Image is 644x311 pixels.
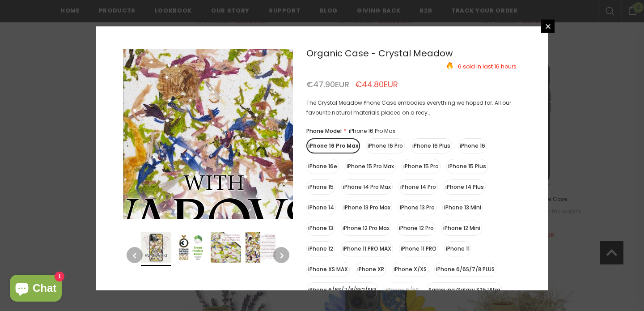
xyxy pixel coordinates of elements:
label: iPhone 15 [306,179,335,194]
span: sold in last [463,62,493,70]
label: iPhone 12 Pro Max [341,220,391,235]
label: iPhone 16 [458,138,487,153]
label: iPhone 12 Pro [397,220,436,235]
label: iPhone 11 PRO MAX [341,241,393,256]
span: iPhone 16 Pro Max [349,127,395,134]
label: iPhone 13 Mini [442,200,483,215]
span: 16 [494,62,500,70]
label: iPhone X/XS [392,261,428,277]
label: Samsung Galaxy S25 Ultra [427,282,502,297]
label: iPhone 16 Pro Max [306,138,360,153]
inbox-online-store-chat: Shopify online store chat [7,275,64,304]
label: iPhone 12 Mini [441,220,482,235]
span: hours [501,62,517,70]
label: iPhone 13 Pro Max [342,200,392,215]
label: iPhone 14 [306,200,336,215]
a: Close [541,19,555,33]
img: Crystal Meadow Material Components [246,232,276,262]
label: iPhone 6/6S/7/8/SE2/SE3 [306,282,378,297]
span: €44.80EUR [355,78,398,89]
img: All Organic Crystal Meadow Material Close Up [211,232,241,262]
label: iPhone 13 [306,220,335,235]
label: iPhone 15 Pro Max [345,158,396,174]
label: iPhone XS MAX [306,261,350,277]
label: iPhone 16 Plus [411,138,452,153]
a: Organic Case - Crystal Meadow [306,47,453,59]
label: iPhone 15 Plus [446,158,488,174]
img: Organic Case - Crystal Meadow [176,232,206,262]
div: The Crystal Meadow Phone Case embodies everything we hoped for. All our favourite natural materia... [306,98,517,117]
label: iPhone 12 [306,241,335,256]
span: €47.90EUR [306,78,349,89]
label: iPhone 5/5S [384,282,421,297]
label: iPhone 13 Pro [398,200,436,215]
label: iPhone 15 Pro [402,158,441,174]
label: iPhone 6/6S/7/8 PLUS [434,261,496,277]
label: iPhone 14 Pro Max [341,179,393,194]
label: iPhone 16e [306,158,339,174]
img: Organic Case - Crystal Meadow [141,232,171,262]
label: iPhone XR [356,261,386,277]
label: iPhone 14 Plus [444,179,486,194]
label: iPhone 16 Pro [366,138,405,153]
span: 6 [458,62,462,70]
label: iPhone 11 [444,241,471,256]
label: iPhone 11 PRO [399,241,438,256]
label: iPhone 14 Pro [398,179,438,194]
span: Phone Model [306,127,342,134]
